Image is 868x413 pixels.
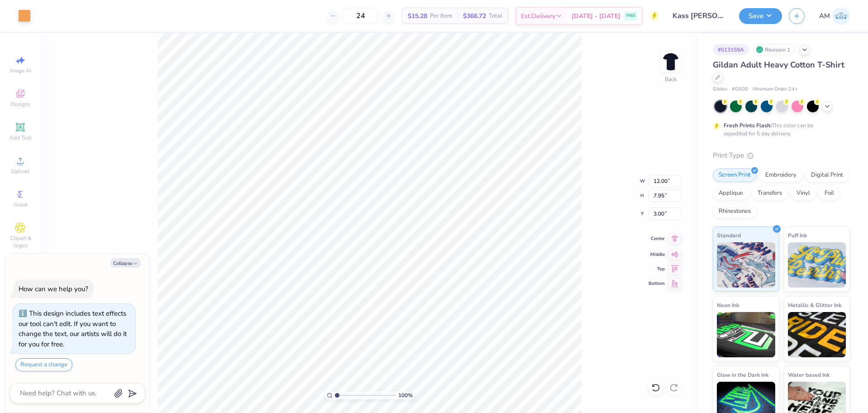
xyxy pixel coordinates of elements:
div: Back [665,75,677,83]
span: $366.72 [463,11,486,21]
span: Gildan [713,86,727,93]
strong: Fresh Prints Flash: [724,122,772,129]
input: – – [343,8,378,24]
span: Standard [717,231,741,240]
div: This design includes text effects our tool can't edit. If you want to change the text, our artist... [19,309,127,349]
img: Standard [717,242,775,288]
input: Untitled Design [666,7,732,25]
span: Image AI [10,67,31,74]
button: Save [739,8,782,24]
span: Upload [11,168,29,175]
div: Print Type [713,150,850,161]
div: Applique [713,187,749,200]
img: Metallic & Glitter Ink [788,312,846,357]
span: Gildan Adult Heavy Cotton T-Shirt [713,59,844,70]
div: How can we help you? [19,284,88,293]
span: 100 % [398,391,413,399]
div: Embroidery [759,168,802,182]
button: Request a change [15,358,72,371]
span: Center [649,235,665,242]
span: Greek [14,201,28,208]
span: [DATE] - [DATE] [572,11,620,21]
div: Digital Print [805,168,849,182]
span: Glow in the Dark Ink [717,370,768,379]
a: AM [819,7,850,25]
span: Clipart & logos [5,235,36,249]
span: Metallic & Glitter Ink [788,300,841,310]
span: Water based Ink [788,370,830,379]
span: Minimum Order: 24 + [753,86,798,93]
span: AM [819,11,830,21]
span: Per Item [430,11,452,21]
img: Back [662,53,680,71]
button: Collapse [110,258,141,268]
span: $15.28 [408,11,427,21]
span: Middle [649,251,665,258]
div: Transfers [752,187,788,200]
img: Puff Ink [788,242,846,288]
span: # G500 [732,86,748,93]
span: Designs [10,101,30,108]
span: Est. Delivery [521,11,555,21]
div: Rhinestones [713,205,757,218]
span: Total [489,11,502,21]
span: Bottom [649,280,665,287]
div: This color can be expedited for 5 day delivery. [724,121,835,138]
div: Screen Print [713,168,757,182]
span: FREE [626,13,635,19]
img: Arvi Mikhail Parcero [832,7,850,25]
span: Top [649,266,665,272]
div: Foil [819,187,840,200]
div: # 513159A [713,44,749,55]
img: Neon Ink [717,312,775,357]
span: Puff Ink [788,231,807,240]
div: Vinyl [791,187,816,200]
div: Revision 1 [754,44,795,55]
span: Add Text [10,134,31,141]
span: Neon Ink [717,300,739,310]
